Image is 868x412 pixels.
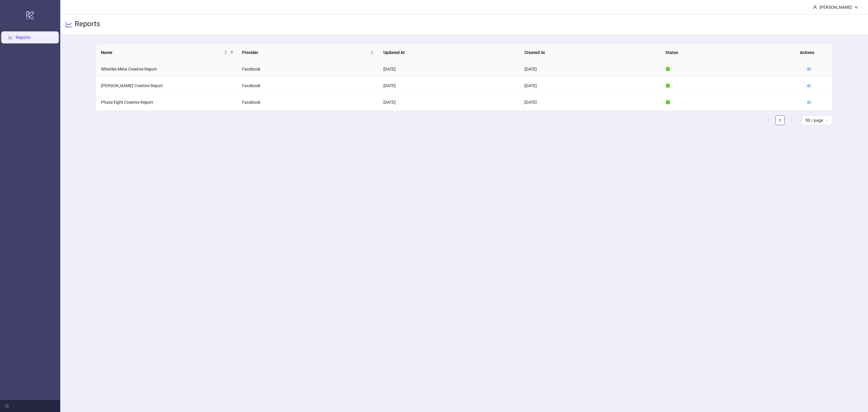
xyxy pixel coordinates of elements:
[242,49,369,56] span: Provider
[75,19,100,30] h3: Reports
[379,94,520,111] td: [DATE]
[96,61,237,78] td: Whistles Meta Creative Report
[795,44,825,61] th: Actions
[787,116,797,125] button: right
[96,44,237,61] th: Name
[379,61,520,78] td: [DATE]
[16,35,30,40] a: Reports
[802,116,832,125] div: Page Size
[775,116,785,125] a: 1
[763,116,773,125] li: Previous Page
[5,404,9,408] span: menu-fold
[805,116,829,125] span: 50 / page
[379,44,520,61] th: Updated At
[96,78,237,94] td: [PERSON_NAME] Creative Report
[807,67,811,71] a: eye
[237,78,378,94] td: Facebook
[666,67,670,71] span: check-circle
[807,83,811,88] a: eye
[666,84,670,88] span: check-circle
[65,21,72,28] span: line-chart
[96,94,237,111] td: Phase Eight Creative Report
[379,78,520,94] td: [DATE]
[854,5,858,9] span: down
[766,118,770,122] span: left
[817,4,854,11] div: [PERSON_NAME]
[775,116,785,125] li: 1
[101,49,223,56] span: Name
[520,94,661,111] td: [DATE]
[520,78,661,94] td: [DATE]
[807,84,811,88] span: eye
[661,44,802,61] th: Status
[237,44,378,61] th: Provider
[763,116,773,125] button: left
[237,61,378,78] td: Facebook
[229,48,235,57] span: filter
[807,100,811,105] a: eye
[790,118,794,122] span: right
[230,51,234,54] span: filter
[787,116,797,125] li: Next Page
[813,5,817,9] span: user
[520,61,661,78] td: [DATE]
[237,94,378,111] td: Facebook
[520,44,661,61] th: Created At
[666,100,670,104] span: check-circle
